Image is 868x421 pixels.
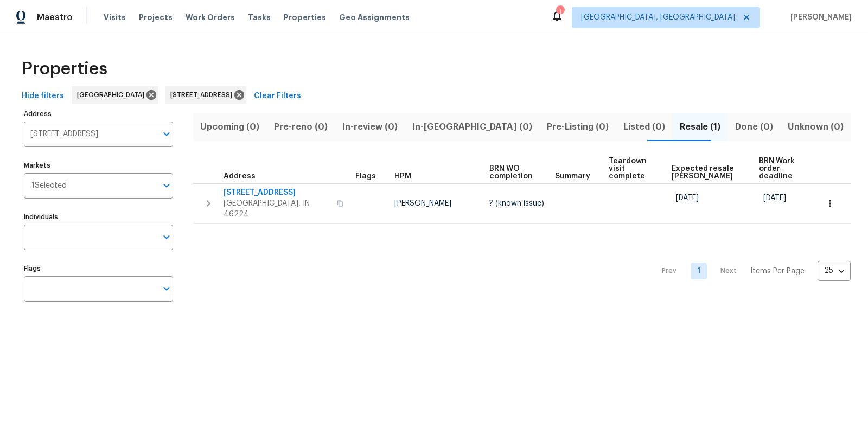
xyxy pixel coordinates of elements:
[489,165,537,180] span: BRN WO completion
[676,194,699,202] span: [DATE]
[622,119,666,135] span: Listed (0)
[22,90,64,103] span: Hide filters
[248,14,271,21] span: Tasks
[652,230,851,312] nav: Pagination Navigation
[284,12,326,23] span: Properties
[546,119,610,135] span: Pre-Listing (0)
[556,7,564,17] div: 1
[355,173,376,180] span: Flags
[339,12,410,23] span: Geo Assignments
[555,173,590,180] span: Summary
[254,90,301,103] span: Clear Filters
[734,119,774,135] span: Done (0)
[31,181,67,190] span: 1 Selected
[412,119,533,135] span: In-[GEOGRAPHIC_DATA] (0)
[37,12,73,23] span: Maestro
[489,200,544,207] span: ? (known issue)
[763,194,786,202] span: [DATE]
[786,12,852,23] span: [PERSON_NAME]
[691,263,707,279] a: Goto page 1
[22,63,107,74] span: Properties
[24,265,173,272] label: Flags
[159,229,174,245] button: Open
[24,214,173,220] label: Individuals
[750,266,805,277] p: Items Per Page
[186,12,235,23] span: Work Orders
[224,187,330,198] span: [STREET_ADDRESS]
[159,126,174,142] button: Open
[159,281,174,296] button: Open
[250,86,305,106] button: Clear Filters
[139,12,173,23] span: Projects
[170,90,237,100] span: [STREET_ADDRESS]
[72,86,158,104] div: [GEOGRAPHIC_DATA]
[672,165,741,180] span: Expected resale [PERSON_NAME]
[273,119,329,135] span: Pre-reno (0)
[104,12,126,23] span: Visits
[200,119,260,135] span: Upcoming (0)
[581,12,735,23] span: [GEOGRAPHIC_DATA], [GEOGRAPHIC_DATA]
[759,157,800,180] span: BRN Work order deadline
[818,257,851,285] div: 25
[159,178,174,193] button: Open
[224,173,256,180] span: Address
[77,90,149,100] span: [GEOGRAPHIC_DATA]
[609,157,653,180] span: Teardown visit complete
[342,119,399,135] span: In-review (0)
[17,86,68,106] button: Hide filters
[394,173,411,180] span: HPM
[24,162,173,169] label: Markets
[24,111,173,117] label: Address
[224,198,330,220] span: [GEOGRAPHIC_DATA], IN 46224
[679,119,721,135] span: Resale (1)
[787,119,844,135] span: Unknown (0)
[165,86,246,104] div: [STREET_ADDRESS]
[394,200,451,207] span: [PERSON_NAME]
